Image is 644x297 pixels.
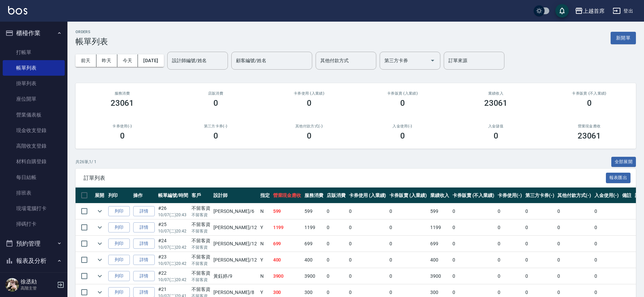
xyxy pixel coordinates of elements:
td: #26 [156,203,190,219]
img: Person [5,278,19,292]
img: Logo [8,6,27,15]
td: 0 [347,203,388,219]
td: 3900 [429,268,451,284]
td: 0 [556,236,593,252]
td: 0 [388,252,429,268]
th: 備註 [620,188,633,203]
h2: 第三方卡券(-) [177,124,254,128]
td: 3900 [303,268,325,284]
a: 報表匯出 [606,174,631,181]
th: 帳單編號/時間 [156,188,190,203]
h2: 卡券販賣 (入業績) [364,91,441,96]
td: 0 [524,252,556,268]
td: 599 [303,203,325,219]
td: 0 [556,252,593,268]
p: 不留客資 [192,228,210,234]
td: 0 [325,236,347,252]
td: 599 [271,203,303,219]
td: 0 [593,268,620,284]
h3: 0 [213,98,218,108]
th: 業績收入 [429,188,451,203]
h2: 入金使用(-) [364,124,441,128]
td: N [259,203,271,219]
button: expand row [95,206,105,216]
td: [PERSON_NAME] /12 [212,220,258,236]
td: 1199 [429,220,451,236]
td: 0 [388,220,429,236]
h2: 卡券使用 (入業績) [270,91,348,96]
button: 報表及分析 [3,252,65,270]
a: 新開單 [611,34,636,41]
a: 詳情 [133,206,155,217]
th: 卡券販賣 (不入業績) [451,188,496,203]
a: 營業儀表板 [3,107,65,123]
th: 營業現金應收 [271,188,303,203]
th: 卡券使用 (入業績) [347,188,388,203]
td: 0 [325,203,347,219]
td: 0 [593,203,620,219]
button: expand row [95,271,105,281]
td: 0 [451,220,496,236]
td: 0 [451,268,496,284]
td: 0 [388,203,429,219]
div: 不留客資 [192,221,210,228]
h3: 23061 [111,98,134,108]
td: 0 [593,236,620,252]
button: expand row [95,239,105,249]
h3: 服務消費 [84,91,161,96]
h2: 其他付款方式(-) [270,124,348,128]
td: 0 [524,220,556,236]
button: save [555,4,569,18]
td: 黃鈺婷 /9 [212,268,258,284]
td: 0 [496,252,524,268]
h5: 徐丞勛 [21,278,55,285]
h3: 0 [494,131,498,141]
button: expand row [95,255,105,265]
h3: 0 [400,98,405,108]
p: 不留客資 [192,244,210,250]
td: 0 [496,220,524,236]
h2: 入金儲值 [457,124,534,128]
button: 上越首席 [572,4,607,18]
td: 599 [429,203,451,219]
td: 1199 [303,220,325,236]
td: #25 [156,220,190,236]
a: 高階收支登錄 [3,138,65,154]
button: 前天 [76,54,96,67]
a: 座位開單 [3,91,65,107]
button: 列印 [108,239,130,249]
button: 昨天 [96,54,117,67]
p: 不留客資 [192,277,210,283]
th: 卡券販賣 (入業績) [388,188,429,203]
h2: 業績收入 [457,91,534,96]
td: 0 [451,203,496,219]
button: 列印 [108,271,130,281]
h3: 23061 [484,98,508,108]
button: 列印 [108,255,130,265]
td: N [259,268,271,284]
h3: 0 [307,98,312,108]
td: 0 [347,252,388,268]
div: 不留客資 [192,253,210,261]
p: 高階主管 [21,285,55,291]
th: 客戶 [190,188,212,203]
h3: 帳單列表 [76,37,108,46]
div: 不留客資 [192,237,210,244]
td: N [259,236,271,252]
td: 0 [325,220,347,236]
p: 10/07 (二) 20:42 [158,228,188,234]
button: 列印 [108,222,130,233]
th: 其他付款方式(-) [556,188,593,203]
h2: 店販消費 [177,91,254,96]
p: 10/07 (二) 20:42 [158,261,188,267]
td: 0 [496,268,524,284]
h3: 23061 [578,131,601,141]
td: 400 [303,252,325,268]
p: 共 26 筆, 1 / 1 [76,159,96,165]
div: 不留客資 [192,286,210,293]
th: 店販消費 [325,188,347,203]
a: 詳情 [133,271,155,281]
th: 服務消費 [303,188,325,203]
a: 排班表 [3,185,65,201]
td: [PERSON_NAME] /12 [212,252,258,268]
